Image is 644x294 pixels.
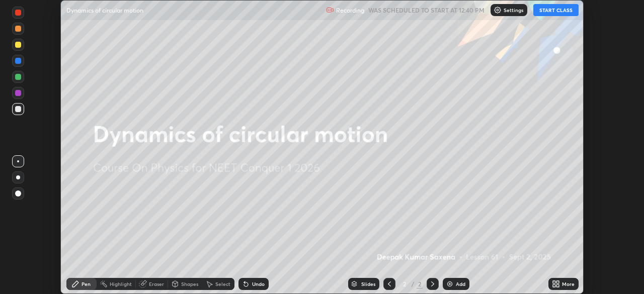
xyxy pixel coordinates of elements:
img: add-slide-button [446,280,454,288]
button: START CLASS [533,4,579,16]
div: Eraser [149,281,164,286]
div: Pen [82,281,91,286]
h5: WAS SCHEDULED TO START AT 12:40 PM [368,6,485,15]
div: 2 [399,281,410,287]
div: Highlight [110,281,132,286]
div: Shapes [181,281,198,286]
div: Select [215,281,230,286]
p: Recording [336,7,364,14]
img: class-settings-icons [494,6,502,14]
div: More [562,281,575,286]
div: 2 [417,279,423,288]
div: Add [456,281,465,286]
p: Dynamics of circular motion [66,6,143,14]
img: recording.375f2c34.svg [326,6,334,14]
div: / [412,281,415,287]
p: Settings [504,8,523,13]
div: Slides [361,281,375,286]
div: Undo [252,281,265,286]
